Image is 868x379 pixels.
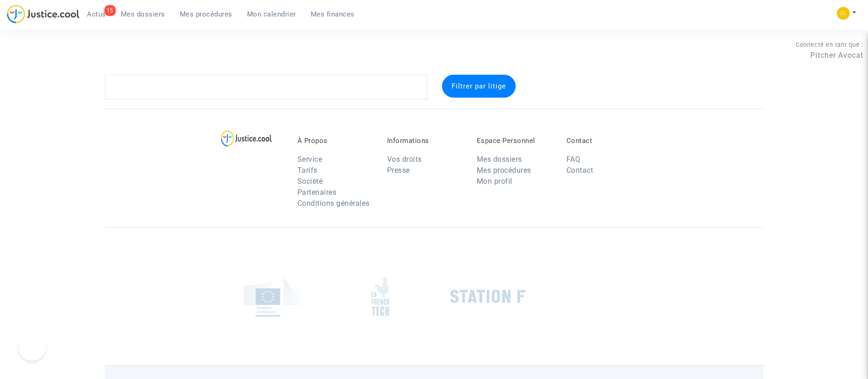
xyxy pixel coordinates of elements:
[247,10,296,18] span: Mon calendrier
[477,155,522,164] a: Mes dossiers
[450,290,526,303] img: stationf.png
[477,137,553,145] p: Espace Personnel
[372,277,389,316] img: french_tech.png
[297,199,370,208] a: Conditions générales
[452,82,506,90] span: Filtrer par litige
[387,137,463,145] p: Informations
[566,137,642,145] p: Contact
[303,7,362,21] a: Mes finances
[113,7,173,21] a: Mes dossiers
[297,137,373,145] p: À Propos
[104,5,116,16] div: 15
[297,166,318,175] a: Tarifs
[477,166,531,175] a: Mes procédures
[477,177,512,186] a: Mon profil
[297,188,337,197] a: Partenaires
[837,7,850,20] img: 6fca9af68d76bfc0a5525c74dfee314f
[7,5,80,23] img: jc-logo.svg
[244,277,301,317] img: europe_commision.png
[180,10,232,18] span: Mes procédures
[311,10,355,18] span: Mes finances
[796,41,863,48] span: Connecté en tant que :
[221,130,272,147] img: logo-lg.svg
[566,155,581,164] a: FAQ
[240,7,303,21] a: Mon calendrier
[387,166,410,175] a: Presse
[566,166,593,175] a: Contact
[121,10,165,18] span: Mes dossiers
[80,7,113,21] a: 15Actus
[297,177,323,186] a: Société
[387,155,422,164] a: Vos droits
[297,155,323,164] a: Service
[87,10,106,18] span: Actus
[18,333,46,361] iframe: Help Scout Beacon - Open
[173,7,240,21] a: Mes procédures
